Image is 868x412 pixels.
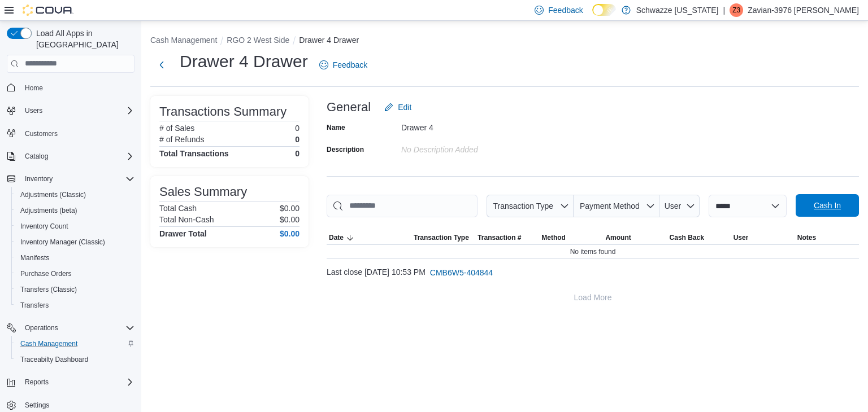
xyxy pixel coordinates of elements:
[16,220,73,233] a: Inventory Count
[25,152,48,161] span: Catalog
[25,84,43,93] span: Home
[814,200,841,211] span: Cash In
[25,378,49,387] span: Reports
[16,299,53,312] a: Transfers
[20,172,57,186] button: Inventory
[667,231,731,244] button: Cash Back
[295,135,300,144] p: 0
[25,401,49,410] span: Settings
[20,81,134,95] span: Home
[25,129,58,138] span: Customers
[16,299,134,312] span: Transfers
[574,195,659,217] button: Payment Method
[548,5,583,16] span: Feedback
[580,201,640,211] span: Payment Method
[670,233,704,242] span: Cash Back
[20,355,88,364] span: Traceabilty Dashboard
[487,195,574,217] button: Transaction Type
[20,150,134,163] span: Catalog
[280,229,300,238] h4: $0.00
[20,398,54,412] a: Settings
[16,353,134,366] span: Traceabilty Dashboard
[16,283,134,296] span: Transfers (Classic)
[16,283,81,296] a: Transfers (Classic)
[20,321,134,335] span: Operations
[659,195,700,217] button: User
[748,3,859,17] p: Zavian-3976 [PERSON_NAME]
[723,3,726,17] p: |
[20,150,53,163] button: Catalog
[493,201,553,211] span: Transaction Type
[20,238,105,247] span: Inventory Manager (Classic)
[20,398,134,412] span: Settings
[20,190,86,199] span: Adjustments (Classic)
[411,231,475,244] button: Transaction Type
[2,320,139,336] button: Operations
[11,250,139,266] button: Manifests
[16,267,76,280] a: Purchase Orders
[295,149,300,158] h4: 0
[159,135,204,144] h6: # of Refunds
[20,301,49,310] span: Transfers
[25,323,58,332] span: Operations
[414,233,469,242] span: Transaction Type
[150,34,859,48] nav: An example of EuiBreadcrumbs
[159,124,194,133] h6: # of Sales
[11,297,139,313] button: Transfers
[20,126,134,141] span: Customers
[333,59,367,71] span: Feedback
[280,204,300,213] p: $0.00
[20,253,49,262] span: Manifests
[401,119,553,132] div: Drawer 4
[16,204,82,217] a: Adjustments (beta)
[731,231,795,244] button: User
[20,172,134,186] span: Inventory
[16,337,82,350] a: Cash Management
[180,50,308,73] h1: Drawer 4 Drawer
[16,337,134,350] span: Cash Management
[2,80,139,96] button: Home
[795,231,859,244] button: Notes
[295,124,300,133] p: 0
[541,233,566,242] span: Method
[23,5,73,16] img: Cova
[11,234,139,250] button: Inventory Manager (Classic)
[665,201,682,211] span: User
[430,267,493,278] span: CMB6W5-404844
[20,206,77,215] span: Adjustments (beta)
[327,286,859,309] button: Load More
[20,321,63,335] button: Operations
[25,174,53,183] span: Inventory
[20,285,77,294] span: Transfers (Classic)
[16,204,134,217] span: Adjustments (beta)
[636,3,719,17] p: Schwazze [US_STATE]
[2,125,139,142] button: Customers
[16,251,54,265] a: Manifests
[20,81,47,95] a: Home
[327,195,478,217] input: This is a search bar. As you type, the results lower in the page will automatically filter.
[16,235,110,249] a: Inventory Manager (Classic)
[20,375,53,389] button: Reports
[11,282,139,297] button: Transfers (Classic)
[2,148,139,164] button: Catalog
[159,185,247,199] h3: Sales Summary
[20,104,47,117] button: Users
[150,54,173,76] button: Next
[327,231,411,244] button: Date
[592,16,593,16] span: Dark Mode
[159,229,207,238] h4: Drawer Total
[734,233,749,242] span: User
[11,203,139,218] button: Adjustments (beta)
[20,127,62,141] a: Customers
[20,375,134,389] span: Reports
[16,188,134,201] span: Adjustments (Classic)
[16,267,134,280] span: Purchase Orders
[159,215,214,224] h6: Total Non-Cash
[11,266,139,282] button: Purchase Orders
[159,149,229,158] h4: Total Transactions
[25,106,42,115] span: Users
[16,353,93,366] a: Traceabilty Dashboard
[327,145,364,154] label: Description
[315,54,372,76] a: Feedback
[603,231,667,244] button: Amount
